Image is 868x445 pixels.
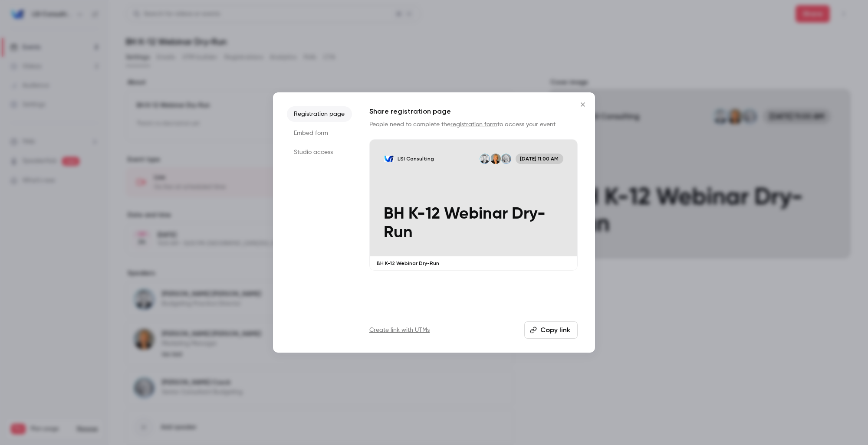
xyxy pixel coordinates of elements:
[369,120,578,129] p: People need to complete the to access your event
[287,144,352,160] li: Studio access
[369,326,430,334] a: Create link with UTMs
[384,205,563,242] p: BH K-12 Webinar Dry-Run
[501,154,511,164] img: Kelsey Czeck
[287,106,352,122] li: Registration page
[384,154,394,164] img: BH K-12 Webinar Dry-Run
[369,139,578,271] a: BH K-12 Webinar Dry-RunLSI ConsultingKelsey CzeckAlanna RobbinsCharles Collins[DATE] 11:00 AMBH K...
[369,106,578,117] h1: Share registration page
[398,155,434,162] p: LSI Consulting
[377,260,570,267] p: BH K-12 Webinar Dry-Run
[516,154,563,164] span: [DATE] 11:00 AM
[450,121,497,128] a: registration form
[287,125,352,141] li: Embed form
[524,321,578,339] button: Copy link
[574,96,592,113] button: Close
[490,154,501,164] img: Alanna Robbins
[480,154,490,164] img: Charles Collins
